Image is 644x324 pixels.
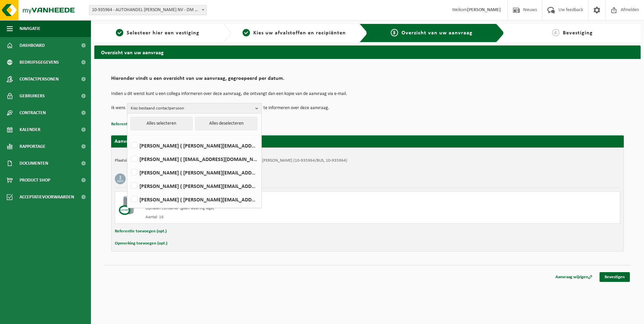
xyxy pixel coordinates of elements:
[20,121,40,138] span: Kalender
[263,103,329,113] p: te informeren over deze aanvraag.
[111,76,624,85] h2: Hieronder vindt u een overzicht van uw aanvraag, gegroepeerd per datum.
[563,30,593,36] span: Bevestiging
[401,30,473,36] span: Overzicht van uw aanvraag
[20,20,40,37] span: Navigatie
[111,103,125,113] p: Ik wens
[130,140,258,151] label: [PERSON_NAME] ( [PERSON_NAME][EMAIL_ADDRESS][DOMAIN_NAME] )
[130,181,258,191] label: [PERSON_NAME] ( [PERSON_NAME][EMAIL_ADDRESS][DOMAIN_NAME] )
[119,195,139,215] img: LP-LD-00200-CU.png
[550,272,598,282] a: Aanvraag wijzigen
[600,272,630,282] a: Bevestigen
[20,189,74,205] span: Acceptatievoorwaarden
[127,30,199,36] span: Selecteer hier een vestiging
[130,167,258,177] label: [PERSON_NAME] ( [PERSON_NAME][EMAIL_ADDRESS][DOMAIN_NAME] )
[115,239,167,248] button: Opmerking toevoegen (opt.)
[115,227,167,236] button: Referentie toevoegen (opt.)
[130,194,258,204] label: [PERSON_NAME] ( [PERSON_NAME][EMAIL_ADDRESS][DOMAIN_NAME] )
[20,37,45,54] span: Dashboard
[253,30,346,36] span: Kies uw afvalstoffen en recipiënten
[115,139,165,144] strong: Aanvraag voor [DATE]
[20,54,59,71] span: Bedrijfsgegevens
[111,120,163,129] button: Referentie toevoegen (opt.)
[116,29,123,36] span: 1
[20,138,45,155] span: Rapportage
[20,172,50,189] span: Product Shop
[130,154,258,164] label: [PERSON_NAME] ( [EMAIL_ADDRESS][DOMAIN_NAME] )
[89,5,206,15] span: 10-935964 - AUTOHANDEL O. COCQUYT NV - DM 6 - BRUGGE
[130,117,193,130] button: Alles selecteren
[131,103,253,114] span: Kies bestaand contactpersoon
[234,29,354,37] a: 2Kies uw afvalstoffen en recipiënten
[467,7,501,12] strong: [PERSON_NAME]
[195,117,257,130] button: Alles deselecteren
[20,88,45,104] span: Gebruikers
[127,103,262,113] button: Kies bestaand contactpersoon
[552,29,559,36] span: 4
[94,45,641,59] h2: Overzicht van uw aanvraag
[391,29,398,36] span: 3
[146,215,394,220] div: Aantal: 16
[111,92,624,96] p: Indien u dit wenst kunt u een collega informeren over deze aanvraag, die ontvangt dan een kopie v...
[20,104,46,121] span: Contracten
[20,155,48,172] span: Documenten
[115,158,144,163] strong: Plaatsingsadres:
[20,71,59,88] span: Contactpersonen
[98,29,218,37] a: 1Selecteer hier een vestiging
[146,206,394,211] div: Ophalen container (geen levering lege)
[243,29,250,36] span: 2
[89,5,207,15] span: 10-935964 - AUTOHANDEL O. COCQUYT NV - DM 6 - BRUGGE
